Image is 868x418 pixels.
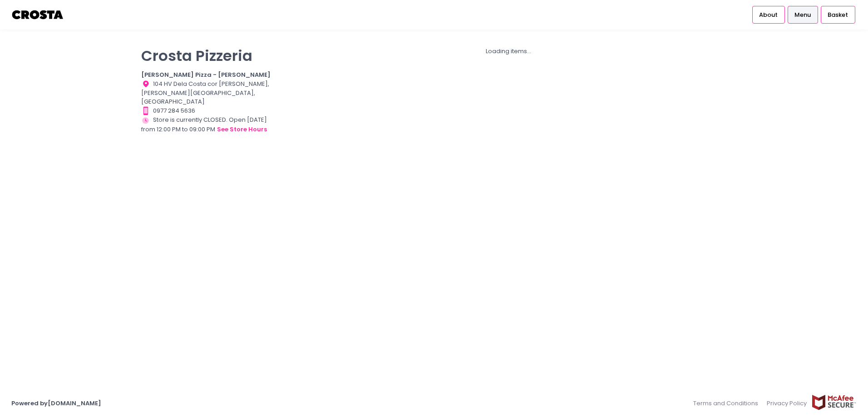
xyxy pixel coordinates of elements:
[788,6,818,23] a: Menu
[11,7,64,23] img: logo
[763,394,812,412] a: Privacy Policy
[828,10,848,20] span: Basket
[217,124,267,134] button: see store hours
[752,6,785,23] a: About
[794,10,811,20] span: Menu
[141,47,279,65] p: Crosta Pizzeria
[693,394,763,412] a: Terms and Conditions
[291,47,727,56] div: Loading items...
[759,10,778,20] span: About
[141,106,279,115] div: 0977 284 5636
[141,115,279,134] div: Store is currently CLOSED. Open [DATE] from 12:00 PM to 09:00 PM
[11,399,101,408] a: Powered by[DOMAIN_NAME]
[811,394,857,410] img: mcafee-secure
[141,70,271,79] b: [PERSON_NAME] Pizza - [PERSON_NAME]
[141,80,279,106] div: 104 HV Dela Costa cor [PERSON_NAME], [PERSON_NAME][GEOGRAPHIC_DATA], [GEOGRAPHIC_DATA]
